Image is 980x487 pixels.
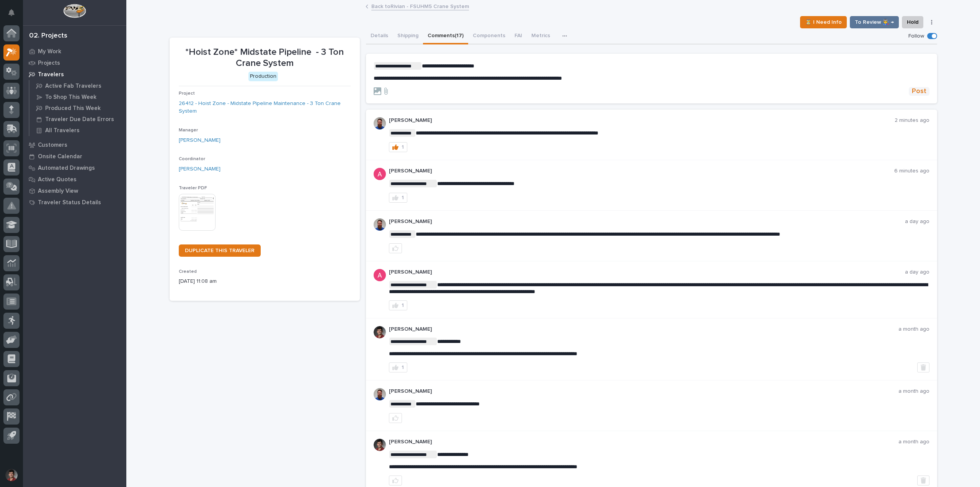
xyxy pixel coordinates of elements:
[510,28,527,44] button: FAI
[38,199,101,206] p: Traveler Status Details
[389,269,905,275] p: [PERSON_NAME]
[3,5,20,21] button: Notifications
[912,87,926,96] span: Post
[45,127,80,134] p: All Travelers
[389,117,895,124] p: [PERSON_NAME]
[45,116,114,123] p: Traveler Due Date Errors
[905,218,929,225] p: a day ago
[3,467,20,483] button: users-avatar
[805,18,842,27] span: ⏳ I Need Info
[23,197,126,208] a: Traveler Status Details
[917,476,929,485] button: Delete post
[38,165,95,172] p: Automated Drawings
[389,243,402,253] button: like this post
[898,439,929,445] p: a month ago
[23,46,126,57] a: My Work
[23,174,126,185] a: Active Quotes
[402,365,404,370] div: 1
[374,326,386,338] img: ROij9lOReuV7WqYxWfnW
[374,269,386,281] img: ACg8ocKcMZQ4tabbC1K-lsv7XHeQNnaFu4gsgPufzKnNmz0_a9aUSA=s96-c
[374,439,386,451] img: ROij9lOReuV7WqYxWfnW
[45,105,101,112] p: Produced This Week
[389,362,407,372] button: 1
[393,28,423,44] button: Shipping
[29,32,67,40] div: 02. Projects
[23,69,126,80] a: Travelers
[179,47,351,69] p: *Hoist Zone* Midstate Pipeline - 3 Ton Crane System
[374,168,386,180] img: ACg8ocKcMZQ4tabbC1K-lsv7XHeQNnaFu4gsgPufzKnNmz0_a9aUSA=s96-c
[389,326,898,333] p: [PERSON_NAME]
[38,48,61,55] p: My Work
[894,168,929,174] p: 6 minutes ago
[374,218,386,231] img: 6hTokn1ETDGPf9BPokIQ
[179,91,195,96] span: Project
[45,94,96,101] p: To Shop This Week
[366,28,393,44] button: Details
[23,57,126,69] a: Projects
[29,103,126,113] a: Produced This Week
[389,476,402,485] button: like this post
[895,117,929,124] p: 2 minutes ago
[902,16,923,28] button: Hold
[402,303,404,308] div: 1
[374,117,386,130] img: 6hTokn1ETDGPf9BPokIQ
[917,362,929,372] button: Delete post
[63,4,86,18] img: Workspace Logo
[38,142,67,149] p: Customers
[179,157,205,161] span: Coordinator
[248,72,278,81] div: Production
[29,80,126,91] a: Active Fab Travelers
[908,33,924,39] p: Follow
[38,60,60,67] p: Projects
[29,114,126,125] a: Traveler Due Date Errors
[468,28,510,44] button: Components
[898,326,929,333] p: a month ago
[389,218,905,225] p: [PERSON_NAME]
[29,125,126,136] a: All Travelers
[179,269,197,274] span: Created
[23,162,126,174] a: Automated Drawings
[898,388,929,395] p: a month ago
[402,144,404,150] div: 1
[179,128,198,133] span: Manager
[38,176,77,183] p: Active Quotes
[38,188,78,195] p: Assembly View
[179,277,351,285] p: [DATE] 11:08 am
[389,193,407,203] button: 1
[371,2,469,10] a: Back toRivian - FSUHM5 Crane System
[38,71,64,78] p: Travelers
[389,439,898,445] p: [PERSON_NAME]
[389,168,894,174] p: [PERSON_NAME]
[423,28,468,44] button: Comments (17)
[38,153,82,160] p: Onsite Calendar
[389,142,407,152] button: 1
[389,388,898,395] p: [PERSON_NAME]
[23,151,126,162] a: Onsite Calendar
[179,244,261,257] a: DUPLICATE THIS TRAVELER
[905,269,929,275] p: a day ago
[23,185,126,197] a: Assembly View
[29,92,126,102] a: To Shop This Week
[855,18,894,27] span: To Review 👨‍🏭 →
[23,139,126,151] a: Customers
[374,388,386,400] img: 6hTokn1ETDGPf9BPokIQ
[179,165,220,173] a: [PERSON_NAME]
[179,186,207,190] span: Traveler PDF
[909,87,929,96] button: Post
[850,16,899,28] button: To Review 👨‍🏭 →
[907,18,918,27] span: Hold
[179,136,220,144] a: [PERSON_NAME]
[45,83,101,90] p: Active Fab Travelers
[179,100,351,116] a: 26412 - Hoist Zone - Midstate Pipeline Maintenance - 3 Ton Crane System
[527,28,555,44] button: Metrics
[800,16,847,28] button: ⏳ I Need Info
[185,248,255,253] span: DUPLICATE THIS TRAVELER
[402,195,404,200] div: 1
[389,300,407,310] button: 1
[389,413,402,423] button: like this post
[10,9,20,21] div: Notifications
